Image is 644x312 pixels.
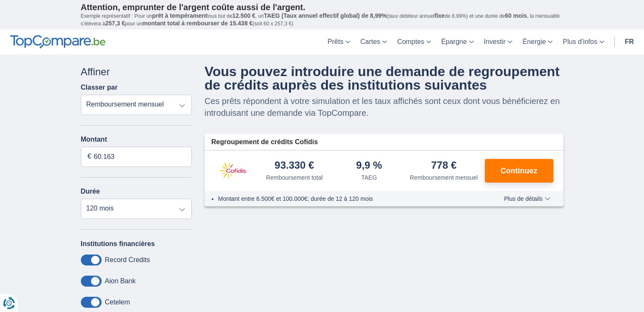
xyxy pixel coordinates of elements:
[81,136,192,143] label: Montant
[105,256,150,264] label: Record Credits
[81,188,100,195] label: Durée
[205,95,564,119] p: Ces prêts répondent à votre simulation et les taux affichés sont ceux dont vous bénéficierez en i...
[81,2,564,12] p: Attention, emprunter de l'argent coûte aussi de l'argent.
[517,30,558,55] a: Énergie
[356,160,382,172] div: 9,9 %
[431,160,456,172] div: 778 €
[434,12,445,19] span: fixe
[211,137,318,147] span: Regroupement de crédits Cofidis
[505,12,527,19] span: 60 mois
[81,65,192,79] div: Affiner
[361,173,377,182] div: TAEG
[266,173,323,182] div: Remboursement total
[152,12,207,19] span: prêt à tempérament
[81,240,155,248] label: Institutions financières
[355,30,392,55] a: Cartes
[500,167,537,175] span: Continuez
[205,65,564,92] h4: Vous pouvez introduire une demande de regroupement de crédits auprès des institutions suivantes
[323,30,355,55] a: Prêts
[105,277,136,285] label: Aion Bank
[504,196,550,202] span: Plus de détails
[485,159,553,183] button: Continuez
[88,152,91,161] span: €
[81,12,564,27] p: Exemple représentatif : Pour un tous but de , un (taux débiteur annuel de 8,99%) et une durée de ...
[105,20,125,27] span: 257,3 €
[81,84,118,91] label: Classer par
[275,160,314,172] div: 93.330 €
[498,195,556,202] button: Plus de détails
[211,160,254,181] img: pret personnel Cofidis
[264,12,387,19] span: TAEG (Taux annuel effectif global) de 8,99%
[142,20,253,27] span: montant total à rembourser de 15.438 €
[392,30,436,55] a: Comptes
[436,30,479,55] a: Épargne
[479,30,518,55] a: Investir
[410,173,478,182] div: Remboursement mensuel
[558,30,609,55] a: Plus d'infos
[232,12,256,19] span: 12.500 €
[10,35,105,49] img: TopCompare
[620,30,639,55] a: fr
[218,194,479,203] li: Montant entre 6.500€ et 100.000€; durée de 12 à 120 mois
[105,298,130,306] label: Cetelem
